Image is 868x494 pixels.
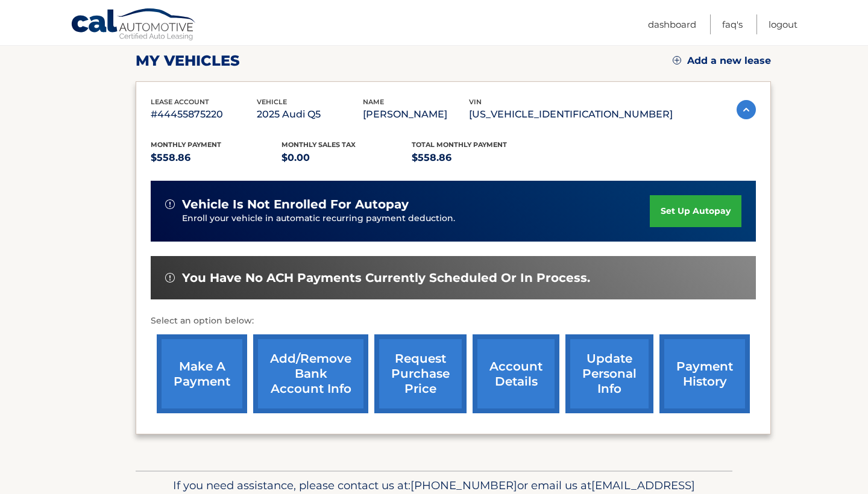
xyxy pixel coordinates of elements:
[659,334,750,413] a: payment history
[136,52,240,70] h2: my vehicles
[151,140,221,149] span: Monthly Payment
[363,106,469,123] p: [PERSON_NAME]
[165,199,175,209] img: alert-white.svg
[257,98,287,106] span: vehicle
[412,149,542,166] p: $558.86
[650,195,741,227] a: set up autopay
[469,106,673,123] p: [US_VEHICLE_IDENTIFICATION_NUMBER]
[257,106,363,123] p: 2025 Audi Q5
[769,14,797,34] a: Logout
[565,334,653,413] a: update personal info
[737,100,756,119] img: accordion-active.svg
[374,334,467,413] a: request purchase price
[281,149,412,166] p: $0.00
[182,212,650,225] p: Enroll your vehicle in automatic recurring payment deduction.
[281,140,356,149] span: Monthly sales Tax
[165,273,175,283] img: alert-white.svg
[151,98,209,106] span: lease account
[71,8,197,43] a: Cal Automotive
[151,314,756,328] p: Select an option below:
[469,98,482,106] span: vin
[673,56,681,64] img: add.svg
[182,197,409,212] span: vehicle is not enrolled for autopay
[363,98,384,106] span: name
[473,334,559,413] a: account details
[722,14,743,34] a: FAQ's
[410,478,517,492] span: [PHONE_NUMBER]
[648,14,696,34] a: Dashboard
[412,140,507,149] span: Total Monthly Payment
[182,270,590,286] span: You have no ACH payments currently scheduled or in process.
[157,334,247,413] a: make a payment
[151,149,281,166] p: $558.86
[151,106,257,123] p: #44455875220
[673,55,771,67] a: Add a new lease
[253,334,368,413] a: Add/Remove bank account info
